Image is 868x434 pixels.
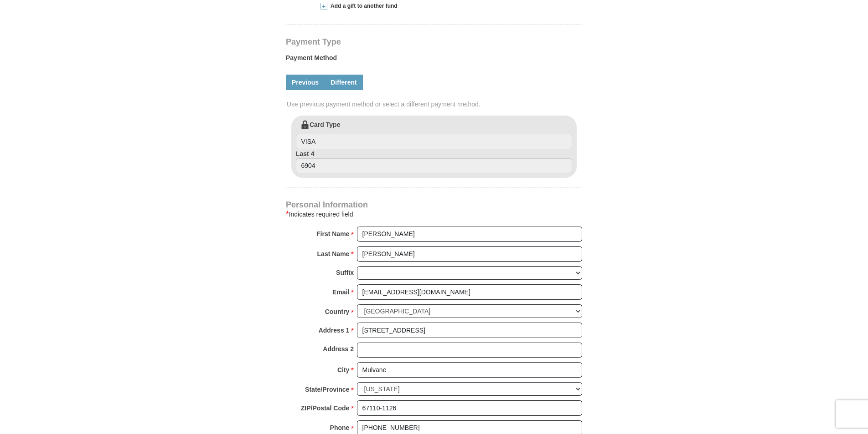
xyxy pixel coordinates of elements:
[296,158,572,174] input: Last 4
[336,266,354,279] strong: Suffix
[316,227,349,240] strong: First Name
[319,324,350,337] strong: Address 1
[325,75,363,90] a: Different
[330,421,350,434] strong: Phone
[332,286,349,298] strong: Email
[296,120,572,149] label: Card Type
[286,209,582,220] div: Indicates required field
[323,343,354,355] strong: Address 2
[327,2,398,10] span: Add a gift to another fund
[286,201,582,208] h4: Personal Information
[296,134,572,149] input: Card Type
[286,38,582,45] h4: Payment Type
[325,305,350,318] strong: Country
[286,75,325,90] a: Previous
[337,363,349,376] strong: City
[286,53,582,67] label: Payment Method
[287,100,583,109] span: Use previous payment method or select a different payment method.
[317,247,350,260] strong: Last Name
[305,383,349,396] strong: State/Province
[296,149,572,174] label: Last 4
[301,402,350,414] strong: ZIP/Postal Code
